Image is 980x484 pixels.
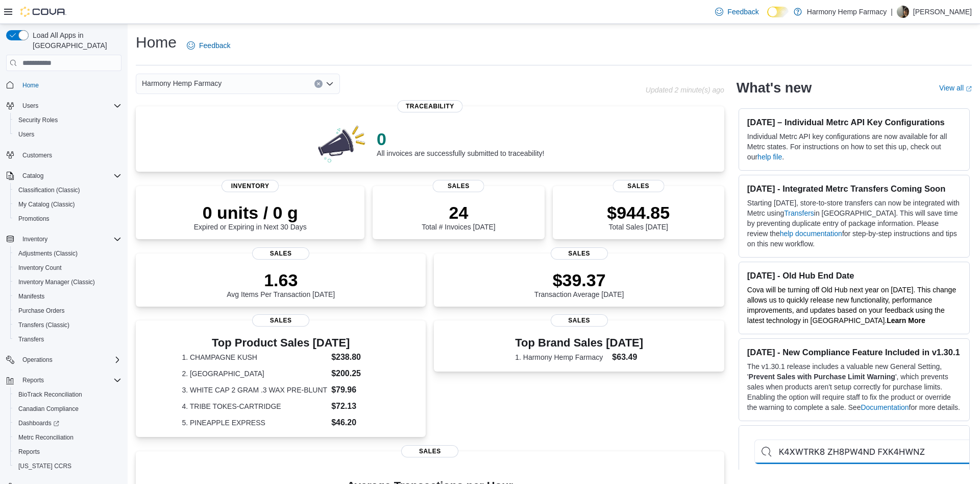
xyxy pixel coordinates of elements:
span: Adjustments (Classic) [18,249,78,258]
dd: $46.20 [331,417,380,429]
div: Total Sales [DATE] [607,202,670,231]
span: Users [18,100,121,112]
a: Feedback [183,35,234,56]
button: Purchase Orders [10,304,126,318]
a: Reports [14,446,44,458]
button: Users [10,127,126,142]
button: Inventory [18,233,52,245]
dt: 1. Harmony Hemp Farmacy [515,352,608,362]
div: Avg Items Per Transaction [DATE] [227,270,335,298]
span: Metrc Reconciliation [14,431,121,444]
button: Open list of options [326,80,334,88]
span: Catalog [22,172,43,180]
span: Sales [551,247,608,260]
button: Manifests [10,289,126,304]
span: Transfers (Classic) [14,319,121,331]
a: Inventory Count [14,262,66,274]
a: BioTrack Reconciliation [14,388,86,401]
div: Transaction Average [DATE] [534,270,624,298]
h2: What's new [737,80,812,96]
svg: External link [966,86,972,92]
span: Home [22,81,39,89]
button: Metrc Reconciliation [10,430,126,445]
h3: Top Brand Sales [DATE] [515,337,643,349]
dd: $238.80 [331,351,380,363]
span: Dark Mode [767,17,768,18]
span: Reports [22,376,44,384]
span: Classification (Classic) [14,184,121,196]
span: Traceability [398,100,462,112]
button: Reports [10,445,126,459]
span: Purchase Orders [14,305,121,317]
span: Washington CCRS [14,460,121,472]
span: Feedback [199,40,230,51]
span: Inventory [222,180,279,192]
span: [US_STATE] CCRS [18,462,71,470]
p: 0 [377,129,544,149]
span: Purchase Orders [18,307,65,315]
p: 24 [422,202,495,223]
p: | [891,6,893,18]
span: Load All Apps in [GEOGRAPHIC_DATA] [29,30,121,51]
h3: [DATE] - Integrated Metrc Transfers Coming Soon [747,183,961,194]
a: Dashboards [14,417,63,429]
span: Customers [22,151,52,159]
span: Promotions [18,215,50,223]
a: View allExternal link [939,84,972,92]
h1: Home [136,32,177,53]
a: Purchase Orders [14,305,69,317]
span: Manifests [14,290,121,303]
button: Operations [2,353,126,367]
span: Manifests [18,292,44,301]
span: Operations [18,354,121,366]
p: 0 units / 0 g [194,202,307,223]
a: Home [18,79,43,91]
button: Adjustments (Classic) [10,246,126,261]
span: Sales [401,445,458,457]
span: Inventory [18,233,121,245]
span: Inventory Count [18,264,62,272]
span: My Catalog (Classic) [14,198,121,211]
span: Inventory [22,235,47,243]
button: Users [2,99,126,113]
dt: 5. PINEAPPLE EXPRESS [182,418,327,428]
div: Tommy Ward [897,6,909,18]
span: Classification (Classic) [18,186,80,194]
button: Inventory Count [10,261,126,275]
p: Individual Metrc API key configurations are now available for all Metrc states. For instructions ... [747,131,961,162]
span: Cova will be turning off Old Hub next year on [DATE]. This change allows us to quickly release ne... [747,286,956,325]
a: Canadian Compliance [14,403,83,415]
dt: 3. WHITE CAP 2 GRAM .3 WAX PRE-BLUNT [182,385,327,395]
h3: [DATE] – Individual Metrc API Key Configurations [747,117,961,127]
a: Dashboards [10,416,126,430]
span: Inventory Manager (Classic) [18,278,95,286]
button: Classification (Classic) [10,183,126,197]
button: Catalog [2,169,126,183]
a: Users [14,128,38,141]
span: Reports [18,374,121,386]
span: Home [18,78,121,91]
div: Total # Invoices [DATE] [422,202,495,231]
span: Security Roles [18,116,58,124]
a: help documentation [780,229,842,238]
span: Inventory Count [14,262,121,274]
span: My Catalog (Classic) [18,200,75,209]
a: Transfers (Classic) [14,319,73,331]
button: Inventory [2,232,126,246]
span: Users [22,102,38,110]
button: Users [18,100,42,112]
span: Feedback [727,7,758,17]
button: Customers [2,148,126,163]
button: Home [2,77,126,92]
dd: $200.25 [331,367,380,380]
span: Promotions [14,213,121,225]
p: $39.37 [534,270,624,290]
span: Canadian Compliance [14,403,121,415]
dt: 2. [GEOGRAPHIC_DATA] [182,368,327,379]
a: Inventory Manager (Classic) [14,276,99,288]
span: Metrc Reconciliation [18,433,73,442]
span: Sales [252,247,309,260]
button: BioTrack Reconciliation [10,387,126,402]
a: Customers [18,149,56,162]
h3: [DATE] - New Compliance Feature Included in v1.30.1 [747,347,961,357]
